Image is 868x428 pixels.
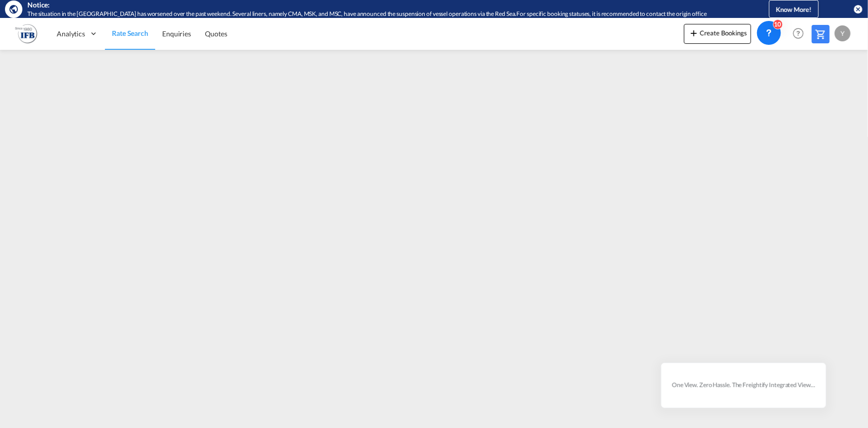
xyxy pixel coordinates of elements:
[688,27,700,39] md-icon: icon-plus 400-fg
[835,25,851,41] div: Y
[112,29,148,37] span: Rate Search
[790,25,807,42] span: Help
[776,5,812,13] span: Know More!
[57,29,85,39] span: Analytics
[205,29,227,38] span: Quotes
[9,4,19,14] md-icon: icon-earth
[684,24,751,44] button: icon-plus 400-fgCreate Bookings
[50,17,105,50] div: Analytics
[198,17,234,50] a: Quotes
[790,25,812,43] div: Help
[162,29,191,38] span: Enquiries
[853,4,863,14] button: icon-close-circle
[27,10,734,18] div: The situation in the Red Sea has worsened over the past weekend. Several liners, namely CMA, MSK,...
[105,17,155,50] a: Rate Search
[155,17,198,50] a: Enquiries
[15,22,37,45] img: b628ab10256c11eeb52753acbc15d091.png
